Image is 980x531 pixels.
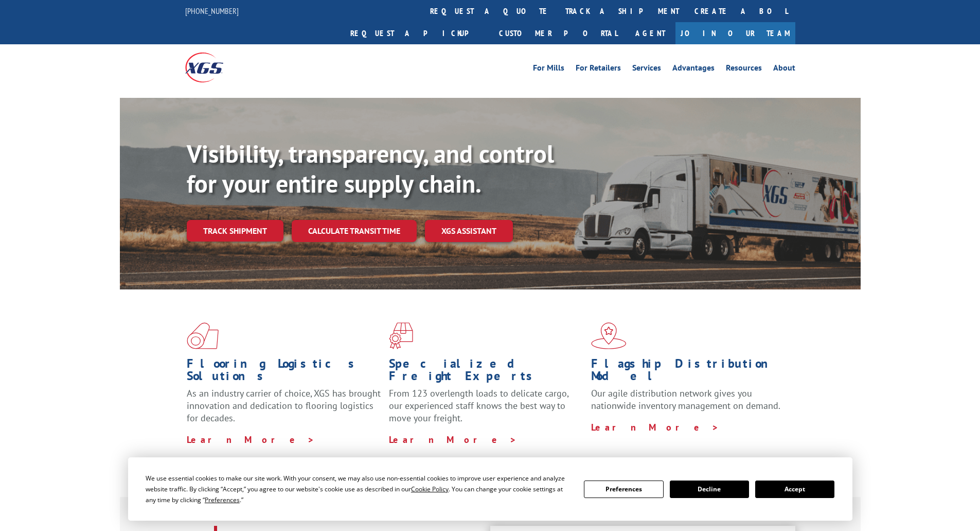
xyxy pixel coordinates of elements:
button: Preferences [584,481,663,498]
b: Visibility, transparency, and control for your entire supply chain. [187,138,554,199]
p: From 123 overlength loads to delicate cargo, our experienced staff knows the best way to move you... [389,387,583,433]
a: Advantages [672,64,715,75]
span: Our agile distribution network gives you nationwide inventory management on demand. [591,387,780,412]
a: Agent [625,22,675,44]
a: For Retailers [576,64,621,75]
a: Customer Portal [491,22,625,44]
h1: Flagship Distribution Model [591,357,786,387]
a: Services [632,64,661,75]
a: For Mills [533,64,564,75]
button: Decline [670,481,749,498]
span: Preferences [205,495,240,504]
button: Accept [755,481,834,498]
a: Resources [726,64,762,75]
span: Cookie Policy [411,485,449,493]
h1: Flooring Logistics Solutions [187,357,381,387]
div: We use essential cookies to make our site work. With your consent, we may also use non-essential ... [146,473,572,505]
span: As an industry carrier of choice, XGS has brought innovation and dedication to flooring logistics... [187,387,381,424]
div: Cookie Consent Prompt [128,457,852,521]
img: xgs-icon-focused-on-flooring-red [389,322,413,349]
a: Learn More > [591,421,719,433]
a: Learn More > [187,434,315,446]
a: XGS ASSISTANT [425,220,513,242]
a: Request a pickup [343,22,491,44]
a: About [773,64,795,75]
a: Join Our Team [675,22,795,44]
h1: Specialized Freight Experts [389,357,583,387]
img: xgs-icon-total-supply-chain-intelligence-red [187,322,219,349]
a: Track shipment [187,220,283,242]
a: [PHONE_NUMBER] [185,6,239,16]
a: Calculate transit time [292,220,417,242]
a: Learn More > [389,434,517,446]
img: xgs-icon-flagship-distribution-model-red [591,322,627,349]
